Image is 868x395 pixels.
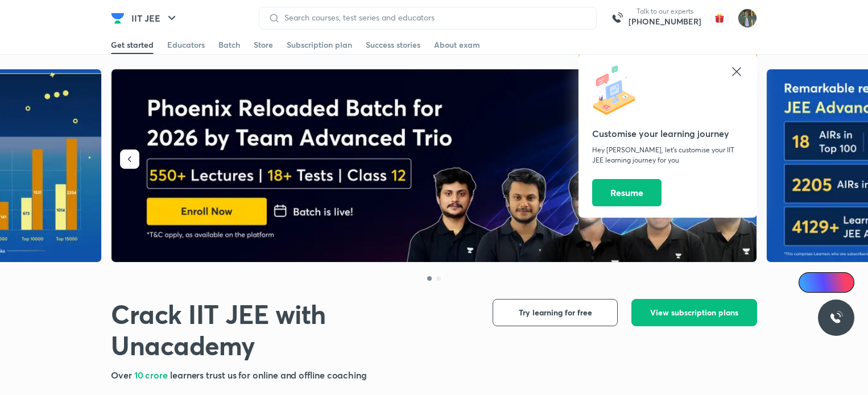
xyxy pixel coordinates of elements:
img: Akanksha Roy [738,9,757,28]
a: Success stories [366,36,420,54]
h1: Crack IIT JEE with Unacademy [111,299,474,361]
span: 10 crore [134,369,170,381]
img: call-us [606,7,629,30]
button: IIT JEE [125,7,185,30]
a: About exam [434,36,480,54]
img: Icon [805,278,815,287]
a: Educators [167,36,205,54]
div: Subscription plan [287,39,352,51]
span: View subscription plans [650,307,738,318]
a: Get started [111,36,154,54]
span: Try learning for free [519,307,592,318]
span: Ai Doubts [817,278,848,287]
a: [PHONE_NUMBER] [629,16,701,27]
h5: Customise your learning journey [592,127,743,140]
img: avatar [710,9,729,27]
div: About exam [434,39,480,51]
div: Success stories [366,39,420,51]
div: Educators [167,39,205,51]
a: Ai Doubts [799,272,854,293]
img: icon [592,65,643,116]
div: Get started [111,39,154,51]
span: learners trust us for online and offline coaching [170,369,367,381]
button: Try learning for free [493,299,618,326]
a: Subscription plan [287,36,352,54]
p: Talk to our experts [629,7,701,16]
p: Hey [PERSON_NAME], let’s customise your IIT JEE learning journey for you [592,145,743,165]
button: Resume [592,179,662,206]
a: Batch [218,36,240,54]
div: Store [254,39,273,51]
img: ttu [829,311,843,325]
span: Over [111,369,134,381]
div: Batch [218,39,240,51]
a: Store [254,36,273,54]
img: Company Logo [111,11,125,25]
button: View subscription plans [631,299,757,326]
input: Search courses, test series and educators [280,13,587,22]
